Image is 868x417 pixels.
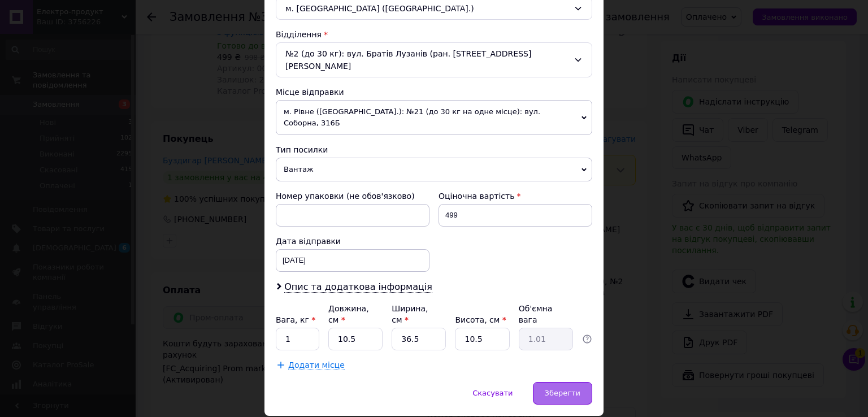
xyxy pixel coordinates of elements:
label: Довжина, см [328,304,369,324]
span: Тип посилки [276,145,328,154]
span: Вантаж [276,158,592,181]
label: Вага, кг [276,315,315,324]
div: Об'ємна вага [519,303,573,325]
div: Відділення [276,29,592,40]
label: Висота, см [455,315,506,324]
span: Скасувати [472,389,513,397]
div: Номер упаковки (не обов'язково) [276,190,429,202]
span: Місце відправки [276,88,344,97]
span: Опис та додаткова інформація [284,281,432,293]
span: Зберегти [545,389,580,397]
span: Додати місце [288,360,345,370]
span: м. Рівне ([GEOGRAPHIC_DATA].): №21 (до 30 кг на одне місце): вул. Соборна, 316Б [276,100,592,135]
div: Дата відправки [276,236,429,247]
div: №2 (до 30 кг): вул. Братів Лузанів (ран. [STREET_ADDRESS][PERSON_NAME] [276,42,592,77]
label: Ширина, см [392,304,428,324]
div: Оціночна вартість [439,190,592,202]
